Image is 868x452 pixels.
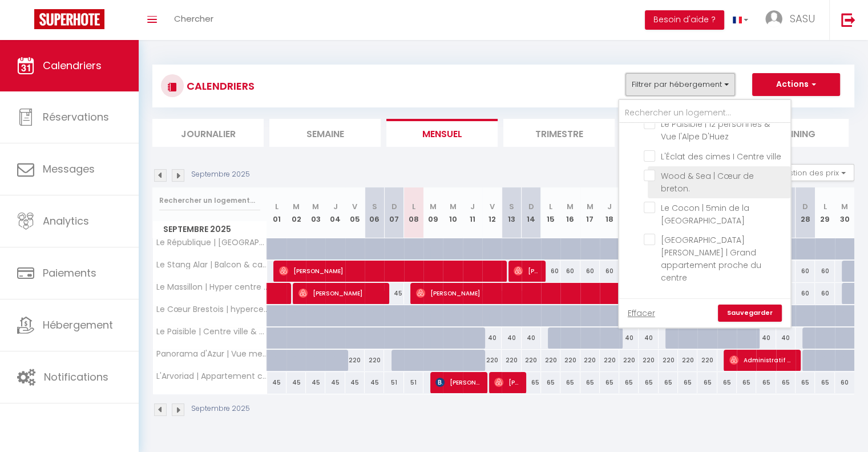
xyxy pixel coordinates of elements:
th: 13 [502,187,521,238]
div: 60 [580,261,600,282]
span: Panorama d'Azur | Vue mer & 13 personnes [155,350,269,358]
button: Gestion des prix [769,164,854,181]
th: 12 [482,187,502,238]
span: Le République | [GEOGRAPHIC_DATA] [155,238,269,247]
th: 30 [835,187,854,238]
th: 09 [423,187,443,238]
span: Septembre 2025 [153,221,267,238]
div: 45 [286,372,306,393]
th: 08 [404,187,423,238]
th: 11 [463,187,482,238]
div: 220 [345,350,365,371]
li: Trimestre [503,119,615,147]
span: [PERSON_NAME] [435,371,481,393]
div: 220 [522,350,541,371]
div: 65 [796,372,815,393]
div: 45 [306,372,325,393]
div: 40 [619,327,639,349]
div: 65 [560,372,580,393]
div: 65 [619,372,639,393]
span: Analytics [43,214,89,228]
p: Septembre 2025 [191,169,250,180]
span: Le Massillon | Hyper centre & 2 chambres [155,283,269,291]
div: 60 [600,261,619,282]
div: 60 [835,372,854,393]
span: Réservations [43,110,109,124]
div: 45 [345,372,365,393]
abbr: M [841,201,848,212]
button: Besoin d'aide ? [645,10,724,30]
button: Filtrer par hébergement [625,73,735,96]
abbr: J [470,201,475,212]
div: 45 [365,372,384,393]
abbr: J [607,201,612,212]
div: 220 [659,350,678,371]
th: 28 [796,187,815,238]
span: Hébergement [43,318,113,332]
th: 01 [267,187,286,238]
abbr: J [333,201,338,212]
div: 65 [659,372,678,393]
input: Rechercher un logement... [159,190,260,211]
div: 220 [365,350,384,371]
div: 45 [325,372,345,393]
span: [GEOGRAPHIC_DATA][PERSON_NAME] | Grand appartement proche du centre [661,234,761,283]
div: 220 [482,350,502,371]
img: Super Booking [34,9,104,29]
div: Filtrer par hébergement [618,99,792,329]
button: Ouvrir le widget de chat LiveChat [9,5,43,39]
span: [PERSON_NAME] [416,282,636,304]
div: 60 [796,261,815,282]
abbr: D [802,201,808,212]
abbr: S [372,201,377,212]
h3: CALENDRIERS [184,73,255,99]
div: 65 [717,372,737,393]
div: 40 [776,327,796,349]
span: [PERSON_NAME] [298,282,382,304]
abbr: D [391,201,397,212]
div: 40 [756,327,776,349]
div: 40 [639,327,658,349]
div: 60 [560,261,580,282]
div: 60 [796,283,815,304]
div: 65 [580,372,600,393]
span: Chercher [174,13,213,25]
abbr: V [490,201,495,212]
a: Effacer [628,307,655,319]
th: 15 [541,187,560,238]
div: 40 [522,327,541,349]
th: 17 [580,187,600,238]
span: Le Paisible | 12 personnes & Vue l'Alpe D'Huez [661,118,770,142]
div: 220 [502,350,521,371]
div: 65 [776,372,796,393]
th: 04 [325,187,345,238]
abbr: S [509,201,514,212]
th: 29 [815,187,834,238]
span: L'Éclat des cimes I Centre ville [661,151,781,162]
div: 65 [697,372,717,393]
li: Journalier [152,119,264,147]
div: 220 [560,350,580,371]
div: 65 [815,372,834,393]
div: 220 [541,350,560,371]
abbr: M [430,201,437,212]
div: 40 [502,327,521,349]
span: Wood & Sea | Cœur de breton. [661,170,754,194]
li: Mensuel [386,119,498,147]
abbr: D [528,201,534,212]
span: [PERSON_NAME] [279,260,499,282]
abbr: L [549,201,552,212]
span: Le Cœur Brestois | hypercentre & 5 min de la gare [155,305,269,314]
th: 05 [345,187,365,238]
div: 65 [678,372,697,393]
div: 220 [580,350,600,371]
div: 45 [267,372,286,393]
th: 02 [286,187,306,238]
th: 16 [560,187,580,238]
span: Administratif Studio Katra [729,349,794,371]
abbr: L [412,201,415,212]
th: 18 [600,187,619,238]
div: 220 [619,350,639,371]
div: 60 [815,261,834,282]
th: 03 [306,187,325,238]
